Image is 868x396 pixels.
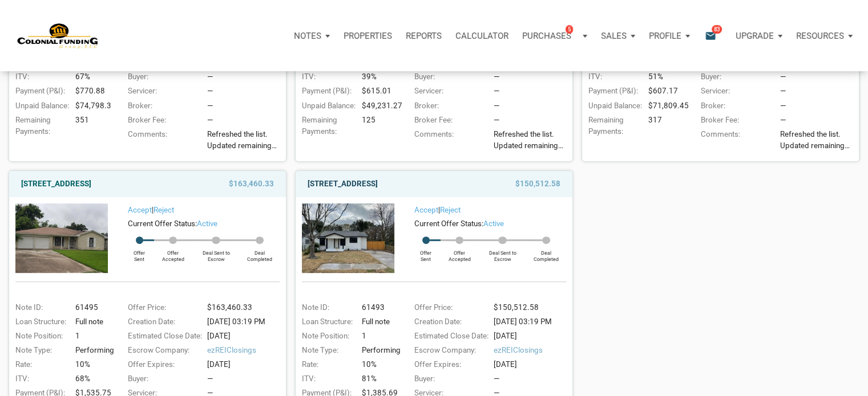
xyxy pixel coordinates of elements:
div: — [780,85,858,97]
div: $71,809.45 [645,100,687,112]
div: — [207,71,285,83]
div: ITV: [10,71,72,83]
div: Comments: [695,129,777,155]
div: [DATE] [204,330,285,342]
a: Accept [128,206,152,214]
div: Creation Date: [409,316,490,328]
div: Note Type: [10,345,72,356]
div: Broker Fee: [122,115,204,126]
span: 83 [712,25,722,34]
div: Deal Completed [240,244,280,262]
div: Performing [358,345,400,356]
p: Resources [796,31,844,41]
div: Servicer: [409,85,490,97]
div: Servicer: [695,85,777,97]
div: Broker Fee: [409,115,490,126]
div: $607.17 [645,85,687,97]
span: ezREIClosings [494,345,572,356]
div: [DATE] [204,359,285,370]
div: Remaining Payments: [10,115,72,137]
div: Comments: [409,129,490,155]
a: Reject [440,206,461,214]
img: 574463 [302,203,394,272]
div: Offer Accepted [154,244,193,262]
span: ezREIClosings [207,345,285,356]
span: — [494,116,499,124]
div: Offer Accepted [441,244,479,262]
div: — [780,100,858,112]
div: Buyer: [695,71,777,83]
div: — [207,373,285,385]
div: $74,798.3 [72,100,114,112]
div: 39% [358,71,400,83]
div: Loan Structure: [10,316,72,328]
span: | [128,206,174,214]
div: 1 [72,330,114,342]
div: Offer Price: [122,302,204,313]
div: Buyer: [409,373,490,385]
a: [STREET_ADDRESS] [21,177,91,191]
div: Offer Sent [411,244,440,262]
div: Loan Structure: [296,316,358,328]
div: Creation Date: [122,316,204,328]
p: Properties [344,31,392,41]
button: Purchases5 [515,19,594,53]
div: 61493 [358,302,400,313]
div: Note Position: [296,330,358,342]
a: Accept [414,206,438,214]
div: 1 [358,330,400,342]
div: Note ID: [10,302,72,313]
img: NoteUnlimited [17,22,99,50]
div: Deal Completed [526,244,566,262]
div: Full note [72,316,114,328]
p: Reports [406,31,442,41]
div: Unpaid Balance: [296,100,358,112]
div: — [494,85,572,97]
div: Full note [358,316,400,328]
div: Comments: [122,129,204,155]
div: Remaining Payments: [583,115,645,137]
div: Offer Expires: [122,359,204,370]
div: [DATE] [490,330,572,342]
div: Note Type: [296,345,358,356]
i: email [704,29,717,42]
a: Sales [594,19,642,53]
div: — [780,71,858,83]
button: Profile [642,19,697,53]
div: Broker: [695,100,777,112]
button: Resources [789,19,859,53]
div: Unpaid Balance: [10,100,72,112]
div: 68% [72,373,114,385]
div: $150,512.58 [490,302,572,313]
div: $49,231.27 [358,100,400,112]
a: Properties [337,19,399,53]
button: Upgrade [729,19,789,53]
p: Notes [294,31,321,41]
div: Broker: [409,100,490,112]
div: ITV: [10,373,72,385]
div: $770.88 [72,85,114,97]
span: — [780,116,786,124]
span: 5 [566,25,573,34]
div: — [494,71,572,83]
span: active [197,219,217,228]
div: 125 [358,115,400,137]
div: Offer Expires: [409,359,490,370]
span: Current Offer Status: [414,219,483,228]
div: Offer Sent [125,244,154,262]
div: — [207,85,285,97]
span: $163,460.33 [229,177,274,191]
div: ITV: [583,71,645,83]
span: Refreshed the list. Updated remaining payments on a few notes. We have 8 notes available for purc... [207,129,285,152]
a: Calculator [449,19,515,53]
div: Buyer: [122,71,204,83]
button: Reports [399,19,449,53]
span: Current Offer Status: [128,219,197,228]
div: Unpaid Balance: [583,100,645,112]
div: Servicer: [122,85,204,97]
div: 10% [358,359,400,370]
div: Offer Price: [409,302,490,313]
a: Notes [287,19,337,53]
div: 51% [645,71,687,83]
